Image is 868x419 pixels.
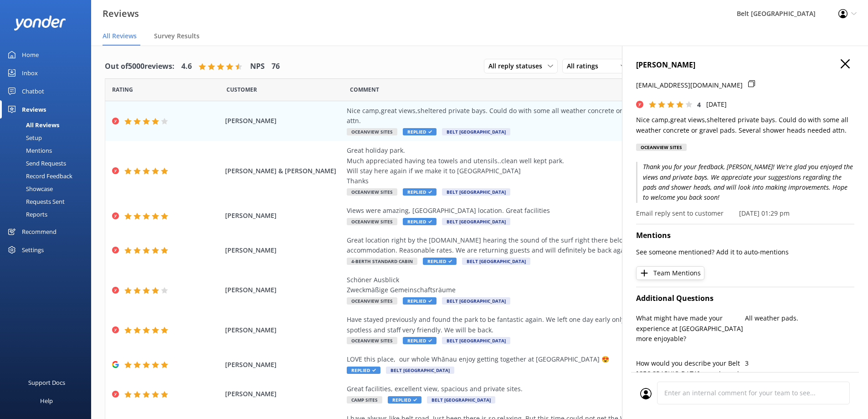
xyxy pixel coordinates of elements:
[5,182,53,195] div: Showcase
[636,59,854,71] h4: [PERSON_NAME]
[5,195,65,208] div: Requests Sent
[225,116,343,126] span: [PERSON_NAME]
[5,131,91,144] a: Setup
[347,337,397,344] span: Oceanview Sites
[567,61,604,71] span: All ratings
[103,6,139,21] h3: Reviews
[347,367,380,374] span: Replied
[462,258,530,265] span: Belt [GEOGRAPHIC_DATA]
[22,100,46,119] div: Reviews
[5,157,66,170] div: Send Requests
[22,82,44,100] div: Chatbot
[697,100,701,109] span: 4
[225,325,343,335] span: [PERSON_NAME]
[706,99,727,109] p: [DATE]
[347,218,397,225] span: Oceanview Sites
[739,208,790,218] p: [DATE] 01:29 pm
[225,285,343,295] span: [PERSON_NAME]
[403,188,437,196] span: Replied
[181,61,192,72] h4: 4.6
[272,61,280,72] h4: 76
[5,119,59,131] div: All Reviews
[225,245,343,255] span: [PERSON_NAME]
[347,106,761,126] div: Nice camp,great views,sheltered private bays. Could do with some all weather concrete or gravel p...
[442,188,510,196] span: Belt [GEOGRAPHIC_DATA]
[22,64,38,82] div: Inbox
[5,170,91,182] a: Record Feedback
[103,31,137,41] span: All Reviews
[347,235,761,256] div: Great location right by the [DOMAIN_NAME] hearing the sound of the surf right there below us. Fri...
[423,258,457,265] span: Replied
[347,315,761,335] div: Have stayed previously and found the park to be fantastic again. We left one day early only due t...
[403,218,437,225] span: Replied
[225,166,343,176] span: [PERSON_NAME] & [PERSON_NAME]
[403,128,437,135] span: Replied
[388,396,421,403] span: Replied
[22,241,44,259] div: Settings
[5,119,91,131] a: All Reviews
[442,218,510,225] span: Belt [GEOGRAPHIC_DATA]
[636,293,854,305] h4: Additional Questions
[347,354,761,364] div: LOVE this place, our whole Whānau enjoy getting together at [GEOGRAPHIC_DATA] 😍
[636,247,854,257] p: See someone mentioned? Add it to auto-mentions
[347,258,417,265] span: 4-Berth Standard Cabin
[225,360,343,370] span: [PERSON_NAME]
[22,222,56,241] div: Recommend
[40,392,53,410] div: Help
[636,313,745,344] p: What might have made your experience at [GEOGRAPHIC_DATA] more enjoyable?
[640,388,652,399] img: user_profile.svg
[112,85,133,94] span: Date
[225,211,343,221] span: [PERSON_NAME]
[347,384,761,394] div: Great facilities, excellent view, spacious and private sites.
[347,396,382,403] span: Camp Sites
[105,61,175,72] h4: Out of 5000 reviews:
[488,61,548,71] span: All reply statuses
[745,358,855,368] p: 3
[636,266,704,280] button: Team Mentions
[28,373,65,392] div: Support Docs
[250,61,265,72] h4: NPS
[442,128,510,135] span: Belt [GEOGRAPHIC_DATA]
[636,358,745,389] p: How would you describe your Belt [GEOGRAPHIC_DATA] experience in terms of value for money?
[442,337,510,344] span: Belt [GEOGRAPHIC_DATA]
[403,337,437,344] span: Replied
[636,80,743,90] p: [EMAIL_ADDRESS][DOMAIN_NAME]
[350,85,379,94] span: Question
[5,144,52,157] div: Mentions
[636,208,724,218] p: Email reply sent to customer
[442,297,510,305] span: Belt [GEOGRAPHIC_DATA]
[5,182,91,195] a: Showcase
[22,46,39,64] div: Home
[347,275,761,295] div: Schöner Ausblick Zweckmäßige Gemeinschaftsräume
[5,170,72,182] div: Record Feedback
[5,208,91,221] a: Reports
[347,188,397,196] span: Oceanview Sites
[5,208,47,221] div: Reports
[636,144,687,151] div: Oceanview Sites
[5,131,42,144] div: Setup
[14,16,66,31] img: yonder-white-logo.png
[347,206,761,216] div: Views were amazing, [GEOGRAPHIC_DATA] location. Great facilities
[841,59,850,69] button: Close
[347,145,761,186] div: Great holiday park. Much appreciated having tea towels and utensils..clean well kept park. Will s...
[636,115,854,135] p: Nice camp,great views,sheltered private bays. Could do with some all weather concrete or gravel p...
[636,230,854,242] h4: Mentions
[226,85,257,94] span: Date
[347,128,397,135] span: Oceanview Sites
[5,195,91,208] a: Requests Sent
[403,297,437,305] span: Replied
[225,389,343,399] span: [PERSON_NAME]
[154,31,200,41] span: Survey Results
[427,396,495,403] span: Belt [GEOGRAPHIC_DATA]
[5,144,91,157] a: Mentions
[636,162,854,203] p: Thank you for your feedback, [PERSON_NAME]! We're glad you enjoyed the views and private bays. We...
[347,297,397,305] span: Oceanview Sites
[386,367,454,374] span: Belt [GEOGRAPHIC_DATA]
[5,157,91,170] a: Send Requests
[745,313,855,323] p: All weather pads.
